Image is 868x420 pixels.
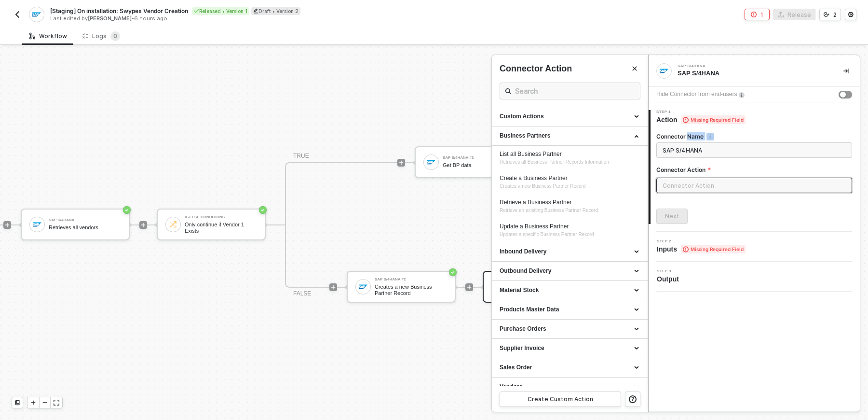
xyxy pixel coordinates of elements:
[192,7,249,15] div: Released • Version 1
[760,11,763,19] div: 1
[500,248,640,256] div: Inbound Delivery
[681,245,746,253] span: Missing Required Field
[656,110,746,114] span: Step 1
[110,31,120,41] sup: 0
[42,400,48,406] span: icon-minus
[500,159,609,165] span: Retrieves all Business Partner Records Information
[657,244,746,254] span: Inputs
[678,69,828,78] div: SAP S/4HANA
[819,9,841,20] button: 2
[656,90,737,99] div: Hide Connector from end-users
[50,15,433,22] div: Last edited by - 6 hours ago
[500,364,640,372] div: Sales Order
[656,115,746,125] span: Action
[657,274,683,284] span: Output
[500,183,585,189] span: Creates a new Business Partner Record
[253,8,258,14] span: icon-edit
[500,150,640,158] div: List all Business Partner
[649,110,860,224] div: Step 1Action Missing Required FieldConnector Nameicon-infoConnector ActionNext
[848,12,854,17] span: icon-settings
[824,12,829,17] span: icon-versioning
[656,209,688,224] button: Next
[500,325,640,333] div: Purchase Orders
[14,11,21,18] img: back
[500,223,640,231] div: Update a Business Partner
[30,400,36,406] span: icon-play
[500,344,640,352] div: Supplier Invoice
[706,133,714,140] img: icon-info
[500,267,640,275] div: Outbound Delivery
[663,145,844,155] input: Enter description
[656,132,852,140] label: Connector Name
[54,400,59,406] span: icon-expand
[500,383,640,391] div: Vendors
[500,112,640,121] div: Custom Actions
[251,7,300,15] div: Draft • Version 2
[833,11,837,19] div: 2
[657,239,746,243] span: Step 2
[678,64,822,68] div: SAP S/4HANA
[773,9,815,20] button: Release
[500,232,594,237] span: Updates a specific Business Partner Record
[500,306,640,314] div: Products Master Data
[656,166,852,174] label: Connector Action
[681,115,746,124] span: Missing Required Field
[505,87,511,95] span: icon-search
[32,10,41,19] img: integration-icon
[12,9,23,20] button: back
[500,132,640,140] div: Business Partners
[745,9,770,20] button: 1
[50,7,188,15] span: [Staging] On installation: Swypex Vendor Creation
[843,68,849,74] span: icon-collapse-right
[629,63,640,74] button: Close
[751,12,757,17] span: icon-error-page
[528,395,593,403] div: Create Custom Action
[739,92,745,98] img: icon-info
[500,286,640,294] div: Material Stock
[29,32,67,40] div: Workflow
[660,67,668,75] img: integration-icon
[500,198,640,207] div: Retrieve a Business Partner
[500,174,640,182] div: Create a Business Partner
[88,15,132,22] span: [PERSON_NAME]
[500,63,640,75] div: Connector Action
[515,85,625,97] input: Search
[500,208,598,213] span: Retrieve an exisiting Business Partner Record
[656,178,852,193] input: Connector Action
[500,392,621,407] button: Create Custom Action
[657,269,683,273] span: Step 3
[82,31,120,41] div: Logs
